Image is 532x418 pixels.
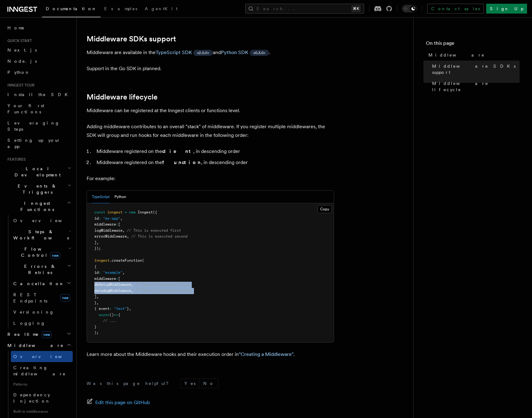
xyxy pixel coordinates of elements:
[5,157,26,162] span: Features
[5,67,73,78] a: Python
[42,2,101,17] a: Documentation
[7,48,37,53] span: Next.js
[11,243,73,261] button: Flow Controlnew
[11,281,64,287] span: Cancellation
[7,92,71,97] span: Install the SDK
[5,331,52,337] span: Realtime
[432,63,520,75] span: Middleware SDKs support
[135,282,190,287] span: // This is executed third
[122,270,125,275] span: ,
[7,120,60,132] span: Leveraging Steps
[428,52,485,58] span: Middleware
[197,50,209,55] span: v2.0.0+
[5,342,64,348] span: Middleware
[7,103,44,114] span: Your first Functions
[101,2,141,17] a: Examples
[116,277,118,281] span: :
[221,49,248,55] a: Python SDK
[135,289,192,293] span: // This is executed fourth
[103,270,122,275] span: "example"
[109,306,112,311] span: :
[11,278,73,289] button: Cancellation
[94,289,131,293] span: datadogMiddleware
[13,365,66,376] span: Creating middleware
[11,263,67,276] span: Errors & Retries
[13,392,50,403] span: Dependency Injection
[120,216,122,221] span: ,
[5,56,73,67] a: Node.js
[131,282,133,287] span: ,
[162,159,201,165] strong: function
[5,198,73,215] button: Inngest Functions
[97,301,99,305] span: ,
[94,301,97,305] span: }
[352,6,360,12] kbd: ⌘K
[114,306,127,311] span: "test"
[125,210,127,214] span: =
[426,40,520,49] h4: On this page
[11,407,73,416] span: Built-in middlewares
[13,354,77,359] span: Overview
[5,89,73,100] a: Install the SDK
[430,61,520,78] a: Middleware SDKs support
[109,258,142,263] span: .createFunction
[131,234,187,239] span: // This is executed second
[11,379,73,389] span: Patterns
[11,362,73,379] a: Creating middleware
[94,294,97,299] span: ]
[99,216,101,221] span: :
[94,331,99,335] span: );
[5,117,73,135] a: Leveraging Steps
[127,228,181,233] span: // This is executed first
[87,122,334,140] p: Adding middleware contributes to an overall "stack" of middleware. If you register multiple middl...
[94,210,105,214] span: const
[427,4,484,14] a: Contact sales
[141,2,181,17] a: AgentKit
[7,59,37,64] span: Node.js
[11,289,73,306] a: REST Endpointsnew
[145,6,178,11] span: AgentKit
[103,319,116,323] span: // ...
[131,289,133,293] span: ,
[94,325,97,329] span: }
[127,234,129,239] span: ,
[99,313,109,317] span: async
[199,379,218,388] button: No
[13,321,45,326] span: Logging
[142,258,144,263] span: (
[5,329,73,340] button: Realtimenew
[5,38,32,43] span: Quick start
[94,277,116,281] span: middleware
[7,25,25,31] span: Home
[95,147,334,156] li: Middleware registered on the , in descending order
[153,210,157,214] span: ({
[118,277,120,281] span: [
[5,135,73,152] a: Setting up your app
[239,351,294,357] a: "Creating a Middleware"
[94,222,116,226] span: middleware
[5,200,67,213] span: Inngest Functions
[5,44,73,56] a: Next.js
[138,210,153,214] span: Inngest
[5,100,73,117] a: Your first Functions
[253,50,265,55] span: v0.3.0+
[94,234,127,239] span: errorMiddleware
[87,48,334,57] p: Middleware are available in the and .
[104,6,137,11] span: Examples
[7,138,61,149] span: Setting up your app
[116,222,118,226] span: :
[426,49,520,61] a: Middleware
[114,313,118,317] span: =>
[109,313,114,317] span: ()
[402,5,417,12] button: Toggle dark mode
[13,310,54,315] span: Versioning
[50,252,60,259] span: new
[11,389,73,407] a: Dependency Injection
[162,148,193,154] strong: client
[94,258,109,263] span: inngest
[127,306,129,311] span: }
[11,318,73,329] a: Logging
[129,210,135,214] span: new
[5,180,73,198] button: Events & Triggers
[5,22,73,33] a: Home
